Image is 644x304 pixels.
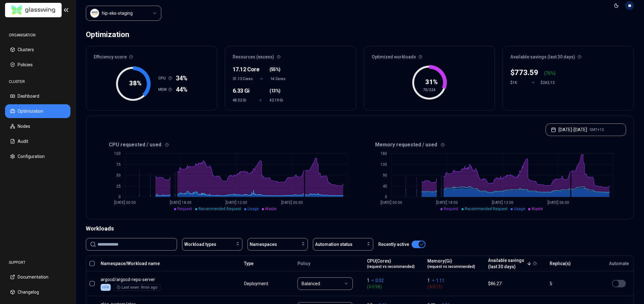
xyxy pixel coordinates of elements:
[590,127,604,132] span: GMT+10
[129,79,142,87] tspan: 38 %
[5,43,70,57] button: Clusters
[114,151,121,156] tspan: 100
[5,29,70,41] div: ORGANISATION
[244,280,269,287] div: Deployment
[503,46,634,64] div: Available savings (last 30 days)
[546,70,551,76] p: 76
[225,200,247,205] tspan: [DATE] 12:00
[158,76,168,81] h1: CPU
[170,200,192,205] tspan: [DATE] 18:00
[385,195,387,199] tspan: 0
[427,257,475,270] button: Memory(Gi)(request vs recommended)
[488,257,532,270] button: Available savings(last 30 days)
[101,276,221,283] p: argocd-repo-server
[423,88,436,92] tspan: 70/224
[541,80,556,85] div: $242.13
[86,28,129,41] div: Optimization
[117,285,157,290] div: Last seen: 9min ago
[380,151,387,156] tspan: 180
[176,85,187,94] span: 44%
[244,257,253,270] button: Type
[198,207,241,211] span: Recommended Request
[514,68,538,78] p: 773.59
[94,141,360,149] div: CPU requested / used
[250,241,277,247] span: Namespaces
[5,270,70,284] button: Documentation
[427,258,475,269] div: Memory(Gi)
[265,207,276,211] span: Waste
[313,238,373,251] button: Automation status
[427,277,430,284] p: 1
[247,238,308,251] button: Namespaces
[360,141,626,149] div: Memory requested / used
[176,74,187,83] span: 34%
[378,242,409,247] label: Recently active
[269,98,288,103] span: 42.19 Gi
[382,173,387,177] tspan: 90
[271,66,279,73] span: 55%
[425,78,438,86] tspan: 31 %
[5,75,70,88] div: CLUSTER
[465,207,508,211] span: Recommended Request
[247,207,259,211] span: Usage
[514,207,525,211] span: Usage
[375,277,384,284] p: 0.02
[184,241,216,247] span: Workload types
[114,200,136,205] tspan: [DATE] 00:00
[382,184,387,188] tspan: 45
[182,238,242,251] button: Workload types
[116,184,121,188] tspan: 25
[367,257,415,270] button: CPU(Cores)(request vs recommended)
[92,10,98,16] img: aws
[612,280,626,287] button: This workload cannot be automated, because HPA is applied or managed by Gitops.
[5,89,70,103] button: Dashboard
[233,98,251,103] span: 48.52 Gi
[546,123,626,136] button: [DATE]-[DATE]GMT+10
[380,200,402,205] tspan: [DATE] 00:00
[233,65,251,74] div: 17.12 Core
[550,257,571,270] button: Replica(s)
[510,68,538,78] div: $
[281,200,303,205] tspan: [DATE] 06:00
[86,6,161,21] button: Select a value
[367,284,422,290] span: ( 0.98 )
[367,264,415,269] span: (request vs recommended)
[101,284,111,291] div: HPA is enabled on both CPU and Memory, this workload cannot be optimised.
[531,207,543,211] span: Waste
[101,257,160,270] button: Namespace/Workload name
[9,3,58,18] img: GlassWing
[427,264,475,269] span: (request vs recommended)
[271,88,279,94] span: 13%
[102,10,133,16] div: hip-eks-staging
[607,260,631,267] div: Automate
[116,173,121,177] tspan: 50
[233,76,253,81] span: 31.13 Cores
[367,258,415,269] div: CPU(Cores)
[364,46,495,64] div: Optimized workloads
[233,86,251,95] div: 6.33 Gi
[367,277,369,284] p: 1
[5,119,70,133] button: Nodes
[5,149,70,163] button: Configuration
[269,66,280,73] span: ( )
[492,200,514,205] tspan: [DATE] 12:00
[547,200,569,205] tspan: [DATE] 06:00
[436,277,444,284] p: 1.11
[270,76,288,81] span: 14 Cores
[550,280,597,287] div: 5
[5,134,70,148] button: Audit
[119,195,121,199] tspan: 0
[177,207,192,211] span: Request
[86,46,217,64] div: Efficiency score
[269,88,280,94] span: ( )
[5,104,70,118] button: Optimization
[86,224,634,233] div: Workloads
[427,284,482,290] span: ( 0.11 )
[5,285,70,299] button: Changelog
[544,70,556,76] div: ( %)
[225,46,356,64] div: Resources (excess)
[488,280,544,287] div: $86.27
[436,200,458,205] tspan: [DATE] 18:00
[5,58,70,72] button: Policies
[444,207,458,211] span: Request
